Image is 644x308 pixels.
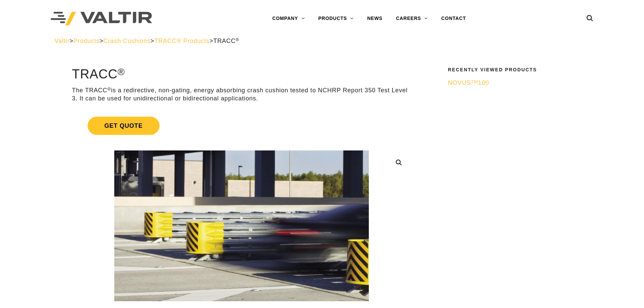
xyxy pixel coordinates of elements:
[236,37,239,42] sup: ®
[51,12,152,26] img: Valtir
[103,38,150,44] a: Crash Cushions
[213,38,239,44] span: TRACC
[448,79,489,86] span: NOVUS 100
[154,38,209,44] a: TRACC® Products
[360,12,389,25] a: NEWS
[108,87,111,92] sup: ®
[54,37,590,45] div: > > > >
[448,67,585,72] h2: Recently Viewed Products
[118,66,125,77] sup: ®
[72,87,411,102] p: The TRACC is a redirective, non-gating, energy absorbing crash cushion tested to NCHRP Report 350...
[265,12,311,25] a: COMPANY
[448,79,585,87] a: NOVUSTM100
[471,79,478,84] sup: TM
[72,109,411,143] a: Get Quote
[54,38,69,44] a: Valtir
[434,12,473,25] a: CONTACT
[311,12,360,25] a: PRODUCTS
[72,67,411,81] h1: TRACC
[88,117,160,135] span: Get Quote
[389,12,434,25] a: CAREERS
[73,38,99,44] a: Products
